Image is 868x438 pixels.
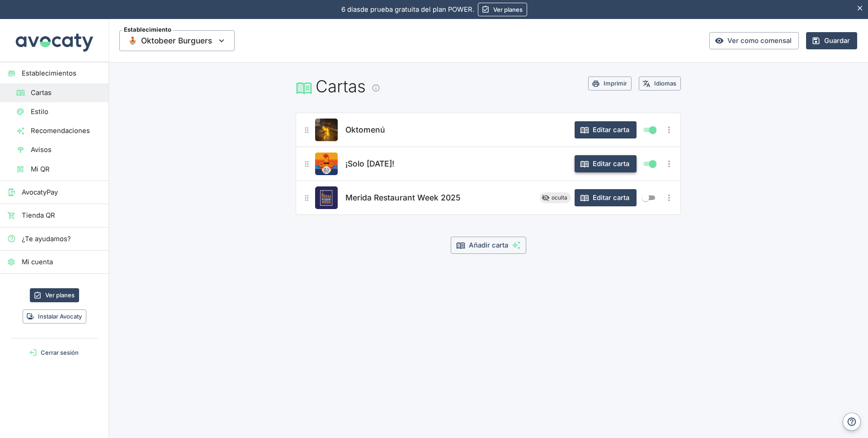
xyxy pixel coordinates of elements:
button: Oktomenú [343,120,387,140]
button: ¿A qué carta? [300,191,313,205]
button: Editar carta [575,155,637,172]
a: Ver como comensal [709,32,799,49]
span: Avisos [31,145,101,155]
img: Avocaty [14,19,95,62]
button: Añadir carta [451,237,526,254]
button: ¿A qué carta? [300,157,313,171]
button: Cerrar sesión [4,346,105,360]
button: ¿A qué carta? [300,124,313,137]
button: Editar producto [315,119,338,141]
button: Merida Restaurant Week 2025 [343,188,463,208]
span: Mostrar / ocultar [640,192,651,203]
span: Mi QR [31,164,101,174]
span: Recomendaciones [31,126,101,136]
span: 6 días [341,5,360,14]
img: ¡Solo Hoy! [315,152,338,175]
span: Oktobeer Burguers [140,34,213,48]
span: Establecimiento [122,27,173,33]
button: Editar producto [315,152,338,175]
span: Tienda QR [22,210,101,220]
button: Más opciones [662,123,676,137]
span: Cartas [31,88,101,98]
img: Merida Restaurant Week 2025 [315,186,338,209]
button: Ayuda y contacto [843,413,861,431]
button: Guardar [806,32,857,49]
span: oculta [548,194,571,202]
span: ¿Te ayudamos? [22,234,101,244]
button: Más opciones [662,190,676,205]
button: EstablecimientoThumbnailOktobeer Burguers [119,30,235,51]
button: Editar carta [575,121,637,138]
img: Oktomenú [315,119,338,141]
a: Ver planes [478,3,527,16]
h1: Cartas [296,76,588,96]
button: Imprimir [588,76,632,90]
span: ¡Solo [DATE]! [345,157,394,170]
button: Instalar Avocaty [23,309,86,324]
button: Editar carta [575,189,637,206]
span: Oktomenú [345,124,385,136]
span: Merida Restaurant Week 2025 [345,191,461,204]
button: Información [369,81,382,95]
button: Más opciones [662,157,676,171]
p: de prueba gratuita del plan POWER. [341,5,474,14]
span: Establecimientos [22,68,101,78]
a: Ver planes [30,288,79,302]
span: Oktobeer Burguers [119,30,235,51]
button: ¡Solo [DATE]! [343,154,396,174]
button: Editar producto [315,186,338,209]
span: Estilo [31,107,101,117]
span: AvocatyPay [22,187,101,197]
span: Mi cuenta [22,257,101,267]
button: Idiomas [639,76,681,90]
span: Mostrar / ocultar [647,158,658,169]
img: Thumbnail [129,36,136,45]
button: Esconder aviso [852,0,868,16]
span: Mostrar / ocultar [647,124,658,135]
